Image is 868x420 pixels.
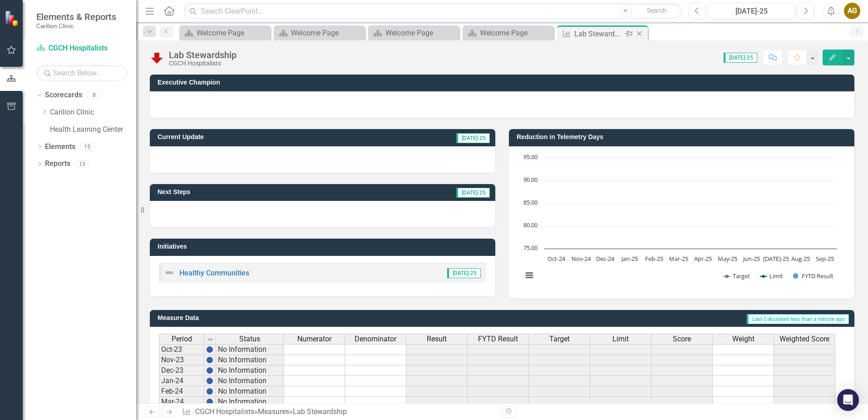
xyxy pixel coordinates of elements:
[447,268,481,278] span: [DATE]-25
[169,50,237,60] div: Lab Stewardship
[724,53,757,63] span: [DATE]-25
[206,398,213,405] img: BgCOk07PiH71IgAAAABJRU5ErkJggg==
[164,267,175,278] img: Not Defined
[206,356,213,364] img: BgCOk07PiH71IgAAAABJRU5ErkJggg==
[159,344,204,355] td: Oct-23
[159,386,204,397] td: Feb-24
[518,153,845,290] div: Chart. Highcharts interactive chart.
[179,269,249,277] a: Healthy Communities
[216,386,284,397] td: No Information
[621,255,638,263] text: Jan-25
[36,22,116,30] small: Carilion Clinic
[747,314,849,324] span: Last Calculated less than a minute ago
[206,377,213,385] img: BgCOk07PiH71IgAAAABJRU5ErkJggg==
[523,153,538,161] text: 95.00
[673,335,691,343] span: Score
[207,336,214,343] img: 8DAGhfEEPCf229AAAAAElFTkSuQmCC
[216,397,284,407] td: No Information
[779,335,829,343] span: Weighted Score
[596,255,615,263] text: Dec-24
[158,315,356,321] h3: Measure Data
[5,10,20,26] img: ClearPoint Strategy
[547,255,566,263] text: Oct-24
[45,142,75,152] a: Elements
[837,389,859,411] div: Open Intercom Messenger
[572,255,591,263] text: Nov-24
[523,198,538,206] text: 85.00
[694,255,712,263] text: Apr-25
[293,407,347,416] div: Lab Stewardship
[150,50,164,65] img: Below Plan
[517,134,850,140] h3: Reduction in Telemetry Days
[297,335,331,343] span: Numerator
[844,3,860,19] button: AG
[216,344,284,355] td: No Information
[206,346,213,353] img: BgCOk07PiH71IgAAAABJRU5ErkJggg==
[184,3,682,19] input: Search ClearPoint...
[647,7,666,14] span: Search
[523,244,538,252] text: 75.00
[708,3,795,19] button: [DATE]-25
[742,255,760,263] text: Jun-25
[645,255,663,263] text: Feb-25
[793,272,834,280] button: Show FYTD Result
[523,221,538,229] text: 80.00
[385,27,457,39] div: Welcome Page
[36,65,127,81] input: Search Below...
[158,79,850,86] h3: Executive Champion
[239,335,260,343] span: Status
[50,125,136,135] a: Health Learning Center
[816,255,834,263] text: Sep-25
[169,60,237,67] div: CGCH Hospitalists
[158,134,348,140] h3: Current Update
[206,367,213,374] img: BgCOk07PiH71IgAAAABJRU5ErkJggg==
[87,91,101,99] div: 8
[478,335,518,343] span: FYTD Result
[370,27,457,39] a: Welcome Page
[182,27,268,39] a: Welcome Page
[182,407,495,417] div: » »
[518,153,842,290] svg: Interactive chart
[80,143,94,150] div: 15
[760,272,783,280] button: Show Limit
[45,159,70,169] a: Reports
[791,255,810,263] text: Aug-25
[258,407,289,416] a: Measures
[634,5,680,17] button: Search
[159,365,204,376] td: Dec-23
[724,272,750,280] button: Show Target
[50,107,136,118] a: Carilion Clinic
[456,133,490,143] span: [DATE]-25
[669,255,688,263] text: Mar-25
[75,160,89,168] div: 13
[291,27,362,39] div: Welcome Page
[36,43,127,54] a: CGCH Hospitalists
[158,189,320,195] h3: Next Steps
[216,365,284,376] td: No Information
[465,27,551,39] a: Welcome Page
[159,376,204,386] td: Jan-24
[732,335,755,343] span: Weight
[711,6,792,17] div: [DATE]-25
[612,335,629,343] span: Limit
[574,28,623,40] div: Lab Stewardship
[195,407,254,416] a: CGCH Hospitalists
[158,243,491,250] h3: Initiatives
[763,255,789,263] text: [DATE]-25
[276,27,362,39] a: Welcome Page
[427,335,447,343] span: Result
[36,11,116,22] span: Elements & Reports
[355,335,396,343] span: Denominator
[480,27,551,39] div: Welcome Page
[45,90,82,100] a: Scorecards
[172,335,192,343] span: Period
[523,175,538,184] text: 90.00
[549,335,570,343] span: Target
[216,376,284,386] td: No Information
[456,188,490,198] span: [DATE]-25
[216,355,284,365] td: No Information
[159,397,204,407] td: Mar-24
[159,355,204,365] td: Nov-23
[197,27,268,39] div: Welcome Page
